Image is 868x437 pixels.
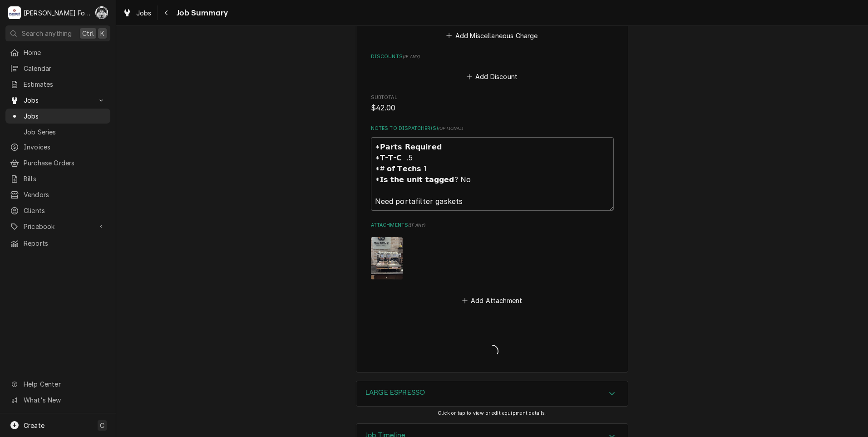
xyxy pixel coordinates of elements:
label: Notes to Dispatcher(s) [371,125,614,132]
button: Add Miscellaneous Charge [445,29,539,42]
span: K [100,29,104,38]
div: Trip Charges, Diagnostic Fees, etc. [371,12,614,42]
div: Accordion Header [356,381,628,407]
a: Invoices [5,139,110,154]
span: Reports [24,238,106,248]
div: Attachments [371,222,614,307]
span: Subtotal [371,94,614,101]
span: Subtotal [371,103,614,114]
a: Reports [5,236,110,251]
span: Create [24,422,44,429]
span: ( optional ) [438,126,464,131]
span: Vendors [24,190,106,199]
span: Job Series [24,127,106,137]
a: Estimates [5,77,110,92]
div: Discounts [371,53,614,83]
a: Bills [5,171,110,186]
div: Marshall Food Equipment Service's Avatar [8,6,21,19]
img: ZmHgHW0OTPWCpaR69HR6 [371,237,403,279]
div: [PERSON_NAME] Food Equipment Service [24,8,90,18]
a: Job Series [5,124,110,139]
label: Attachments [371,222,614,229]
span: What's New [24,395,105,405]
span: Search anything [22,29,72,38]
a: Purchase Orders [5,155,110,170]
a: Clients [5,203,110,218]
span: Invoices [24,142,106,152]
span: C [100,421,104,430]
span: Jobs [24,111,106,121]
a: Vendors [5,187,110,202]
span: ( if any ) [408,223,425,228]
span: Click or tap to view or edit equipment details. [438,410,547,416]
a: Calendar [5,61,110,76]
button: Add Discount [465,70,519,83]
div: M [8,6,21,19]
textarea: *𝗣𝗮𝗿𝘁𝘀 𝗥𝗲𝗾𝘂𝗶𝗿𝗲𝗱 *𝗧-𝗧-𝗖 .5 *# 𝗼𝗳 𝗧𝗲𝗰𝗵𝘀 1 *𝗜𝘀 𝘁𝗵𝗲 𝘂𝗻𝗶𝘁 𝘁𝗮𝗴𝗴𝗲𝗱? No Need portafilter gaskets [371,137,614,211]
span: Purchase Orders [24,158,106,168]
a: Go to Pricebook [5,219,110,234]
span: Home [24,48,106,57]
span: ( if any ) [403,54,420,59]
span: $42.00 [371,104,396,112]
div: C( [95,6,108,19]
span: Jobs [24,95,92,105]
div: Notes to Dispatcher(s) [371,125,614,211]
span: Pricebook [24,222,92,231]
span: Ctrl [82,29,94,38]
div: LARGE ESPRESSO [356,381,628,407]
a: Go to What's New [5,392,110,407]
a: Go to Jobs [5,93,110,108]
div: Chris Murphy (103)'s Avatar [95,6,108,19]
span: Jobs [136,8,152,18]
span: Job Summary [174,7,228,19]
a: Jobs [5,109,110,124]
span: Estimates [24,79,106,89]
span: Bills [24,174,106,184]
button: Navigate back [159,5,174,20]
h3: LARGE ESPRESSO [365,388,425,397]
button: Accordion Details Expand Trigger [356,381,628,407]
button: Add Attachment [460,294,524,307]
label: Discounts [371,53,614,60]
a: Jobs [119,5,155,20]
span: Clients [24,206,106,215]
span: Help Center [24,379,105,389]
button: Search anythingCtrlK [5,25,110,41]
div: Subtotal [371,94,614,114]
a: Go to Help Center [5,377,110,392]
a: Home [5,45,110,60]
span: Calendar [24,64,106,73]
span: Loading... [486,342,498,361]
